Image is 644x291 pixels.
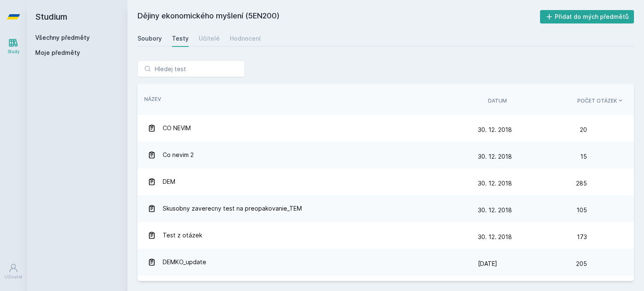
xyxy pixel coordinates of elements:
[577,229,587,245] span: 173
[2,259,25,284] a: Uživatel
[35,49,80,57] span: Moje předměty
[172,30,189,47] a: Testy
[138,30,162,47] a: Soubory
[172,34,189,43] div: Testy
[580,121,587,138] span: 20
[138,195,634,222] a: Skusobny zaverecny test na preopakovanie_TEM 30. 12. 2018 105
[35,34,90,41] a: Všechny předměty
[577,97,617,105] span: Počet otázek
[478,206,512,214] span: 30. 12. 2018
[199,34,220,43] div: Učitelé
[478,126,512,133] span: 30. 12. 2018
[163,227,202,244] span: Test z otázek
[576,202,587,219] span: 105
[230,30,261,47] a: Hodnocení
[163,254,206,270] span: DEMKO_update
[577,97,624,105] button: Počet otázek
[138,142,634,168] a: Co nevim 2 30. 12. 2018 15
[580,148,587,165] span: 15
[540,10,634,23] button: Přidat do mých předmětů
[138,34,162,43] div: Soubory
[5,274,22,280] div: Uživatel
[2,33,25,59] a: Study
[478,260,497,267] span: [DATE]
[576,255,587,272] span: 205
[163,147,194,163] span: Co nevim 2
[8,49,20,55] div: Study
[478,233,512,240] span: 30. 12. 2018
[163,173,175,190] span: DEM
[488,97,507,105] button: Datum
[230,34,261,43] div: Hodnocení
[144,95,161,103] button: Název
[138,222,634,249] a: Test z otázek 30. 12. 2018 173
[138,115,634,142] a: CO NEVIM 30. 12. 2018 20
[576,175,587,192] span: 285
[138,60,245,77] input: Hledej test
[478,180,512,187] span: 30. 12. 2018
[163,200,302,217] span: Skusobny zaverecny test na preopakovanie_TEM
[199,30,220,47] a: Učitelé
[163,120,191,136] span: CO NEVIM
[478,153,512,160] span: 30. 12. 2018
[138,168,634,195] a: DEM 30. 12. 2018 285
[138,249,634,276] a: DEMKO_update [DATE] 205
[138,10,540,23] h2: Dějiny ekonomického myšlení (5EN200)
